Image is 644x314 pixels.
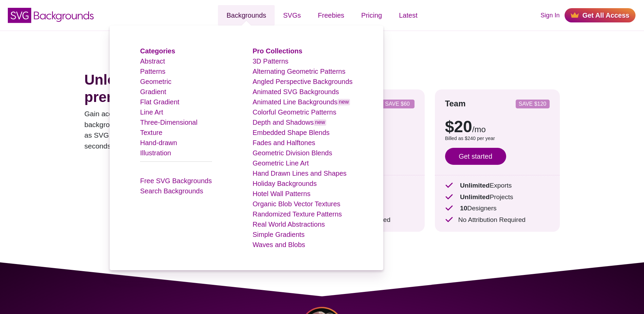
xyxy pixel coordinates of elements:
span: new [314,119,326,126]
a: Line Art [140,108,163,116]
a: SVGs [275,5,309,25]
a: Flat Gradient [140,98,180,106]
a: Latest [390,5,426,25]
a: Freebies [309,5,353,25]
p: Billed as $240 per year [445,135,550,142]
a: Angled Perspective Backgrounds [253,78,353,85]
a: Simple Gradients [253,231,305,238]
a: Geometric [140,78,171,85]
a: Pro Collections [253,47,302,55]
a: Pricing [353,5,390,25]
a: Waves and Blobs [253,241,305,248]
a: Backgrounds [218,5,275,25]
a: Animated Line Backgroundsnew [253,98,350,106]
a: Sign In [540,11,559,20]
a: Colorful Geometric Patterns [253,108,336,116]
a: Hotel Wall Patterns [253,190,310,197]
a: Embedded Shape Blends [253,129,330,136]
a: Search Backgrounds [140,187,203,195]
a: Get All Access [565,8,636,22]
p: Gain access to thousands of premium SVGs, including backgrounds, icons, doodles, and more. Everyt... [85,108,279,151]
a: Patterns [140,68,165,75]
a: Illustration [140,149,171,157]
span: /mo [472,125,486,134]
a: Three-Dimensional [140,119,198,126]
p: SAVE $60 [383,101,412,107]
strong: 10 [460,205,467,212]
a: Get started [445,148,506,165]
a: 3D Patterns [253,57,289,65]
strong: Unlimited [460,182,490,189]
p: $20 [445,119,550,135]
a: Texture [140,129,163,136]
a: Animated SVG Backgrounds [253,88,339,95]
a: Alternating Geometric Patterns [253,68,345,75]
a: Gradient [140,88,166,95]
a: Geometric Division Blends [253,149,332,157]
a: Fades and Halftones [253,139,315,146]
a: Real World Abstractions [253,221,325,228]
a: Organic Blob Vector Textures [253,200,341,208]
a: Abstract [140,57,165,65]
a: Hand Drawn Lines and Shapes [253,170,347,177]
a: Depth and Shadowsnew [253,119,327,126]
a: Geometric Line Art [253,159,309,167]
h1: Unlock access to all our premium graphics [85,71,279,106]
a: Randomized Texture Patterns [253,210,342,218]
p: Exports [445,181,550,191]
p: SAVE $120 [518,101,547,107]
a: Free SVG Backgrounds [140,177,212,185]
strong: Unlimited [460,193,490,200]
span: new [337,99,350,105]
p: Projects [445,192,550,202]
a: Categories [140,47,175,55]
a: Hand-drawn [140,139,177,146]
strong: Team [445,99,466,108]
p: Designers [445,204,550,213]
a: Holiday Backgrounds [253,180,317,187]
p: No Attribution Required [445,215,550,225]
